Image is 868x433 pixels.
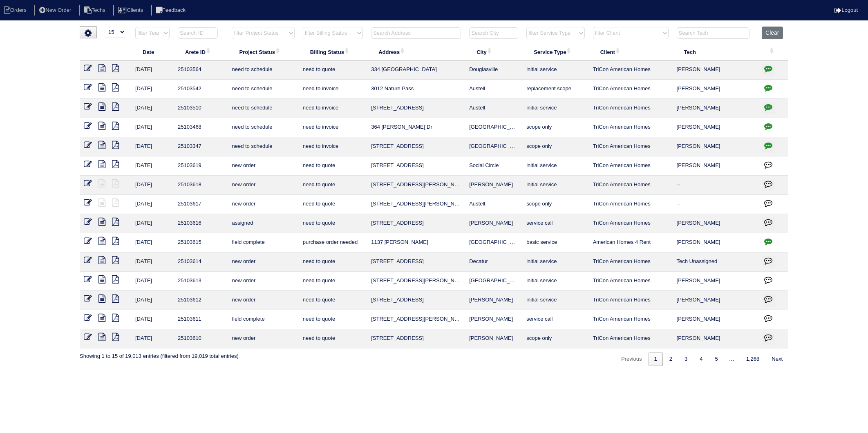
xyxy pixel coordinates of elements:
td: [DATE] [131,272,174,291]
td: new order [228,329,298,348]
td: basic service [522,233,588,252]
td: field complete [228,233,298,252]
td: new order [228,291,298,310]
td: [DATE] [131,118,174,137]
td: [PERSON_NAME] [673,233,758,252]
td: [PERSON_NAME] [673,137,758,156]
td: [PERSON_NAME] [465,291,522,310]
td: [DATE] [131,252,174,272]
td: TriCon American Homes [589,272,673,291]
td: [GEOGRAPHIC_DATA] [465,272,522,291]
td: [STREET_ADDRESS][PERSON_NAME] [367,272,465,291]
td: [DATE] [131,60,174,80]
td: [PERSON_NAME] [465,214,522,233]
a: Logout [834,7,858,13]
td: Tech Unassigned [673,252,758,272]
td: initial service [522,60,588,80]
td: [STREET_ADDRESS][PERSON_NAME] [367,195,465,214]
td: need to schedule [228,99,298,118]
a: 3 [679,353,693,366]
td: Social Circle [465,156,522,176]
input: Search Address [371,27,461,39]
td: [PERSON_NAME] [673,156,758,176]
td: need to quote [299,60,367,80]
td: TriCon American Homes [589,99,673,118]
td: 25103611 [174,310,228,329]
a: 4 [694,353,708,366]
td: 25103616 [174,214,228,233]
td: [DATE] [131,176,174,195]
td: need to schedule [228,60,298,80]
td: need to invoice [299,99,367,118]
td: need to invoice [299,118,367,137]
td: [GEOGRAPHIC_DATA] [465,118,522,137]
td: [DATE] [131,291,174,310]
td: new order [228,156,298,176]
td: need to quote [299,195,367,214]
td: 25103510 [174,99,228,118]
td: [DATE] [131,329,174,348]
a: 2 [664,353,678,366]
td: service call [522,214,588,233]
td: 25103617 [174,195,228,214]
td: [PERSON_NAME] [465,176,522,195]
td: 25103610 [174,329,228,348]
td: TriCon American Homes [589,195,673,214]
td: TriCon American Homes [589,176,673,195]
td: scope only [522,329,588,348]
td: scope only [522,195,588,214]
td: [PERSON_NAME] [673,329,758,348]
td: [DATE] [131,99,174,118]
td: 25103542 [174,80,228,99]
td: initial service [522,176,588,195]
td: [PERSON_NAME] [673,291,758,310]
td: Austell [465,195,522,214]
td: scope only [522,118,588,137]
td: American Homes 4 Rent [589,233,673,252]
td: 25103613 [174,272,228,291]
button: Clear [762,27,783,39]
td: need to quote [299,329,367,348]
td: [STREET_ADDRESS] [367,137,465,156]
td: TriCon American Homes [589,310,673,329]
td: need to quote [299,176,367,195]
td: [PERSON_NAME] [673,60,758,80]
td: need to invoice [299,137,367,156]
td: [DATE] [131,233,174,252]
td: Austell [465,99,522,118]
a: Next [766,353,788,366]
td: TriCon American Homes [589,214,673,233]
input: Search ID [178,27,218,39]
td: 25103618 [174,176,228,195]
td: TriCon American Homes [589,252,673,272]
td: 25103615 [174,233,228,252]
td: initial service [522,272,588,291]
td: [PERSON_NAME] [465,310,522,329]
td: [STREET_ADDRESS] [367,99,465,118]
th: Tech [673,43,758,60]
a: 1 [649,353,663,366]
a: Clients [113,7,150,13]
td: TriCon American Homes [589,80,673,99]
td: need to quote [299,310,367,329]
td: [STREET_ADDRESS] [367,291,465,310]
td: [DATE] [131,137,174,156]
th: : activate to sort column ascending [758,43,788,60]
th: City: activate to sort column ascending [465,43,522,60]
td: Decatur [465,252,522,272]
th: Billing Status: activate to sort column ascending [299,43,367,60]
td: TriCon American Homes [589,60,673,80]
li: Techs [79,5,112,16]
th: Project Status: activate to sort column ascending [228,43,298,60]
td: need to quote [299,272,367,291]
td: replacement scope [522,80,588,99]
th: Client: activate to sort column ascending [589,43,673,60]
td: [PERSON_NAME] [673,118,758,137]
td: need to schedule [228,137,298,156]
td: [PERSON_NAME] [673,99,758,118]
td: [STREET_ADDRESS] [367,156,465,176]
td: need to schedule [228,80,298,99]
td: Austell [465,80,522,99]
a: Techs [79,7,112,13]
td: 364 [PERSON_NAME] Dr [367,118,465,137]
